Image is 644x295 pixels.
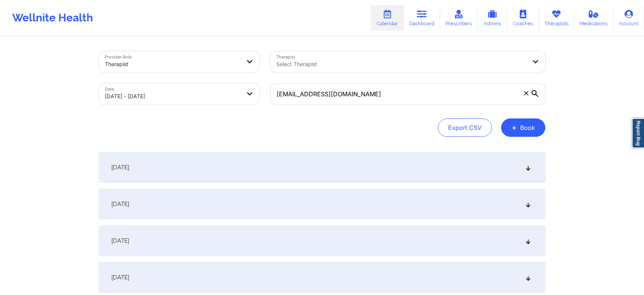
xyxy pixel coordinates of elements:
span: [DATE] [111,274,129,281]
a: Therapists [539,5,574,31]
div: [DATE] - [DATE] [105,88,240,105]
div: Therapist [105,56,240,73]
button: +Book [501,118,545,137]
a: Dashboard [404,5,440,31]
a: Medications [574,5,614,31]
span: + [511,125,517,130]
a: Calendar [371,5,404,31]
span: [DATE] [111,164,129,171]
a: Admins [477,5,507,31]
a: Account [613,5,644,31]
a: Report Bug [632,118,644,148]
input: Search by patient email [270,83,545,105]
span: [DATE] [111,200,129,208]
a: Coaches [507,5,539,31]
span: [DATE] [111,237,129,245]
button: Export CSV [438,118,492,137]
a: Prescribers [440,5,478,31]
